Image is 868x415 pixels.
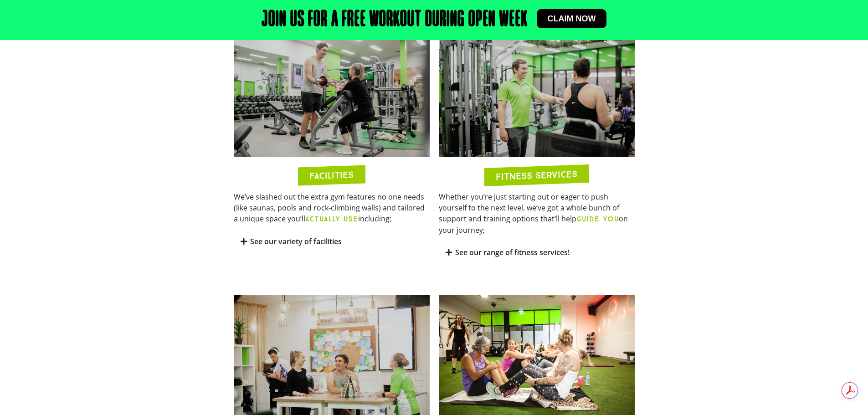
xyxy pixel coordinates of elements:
h2: FACILITIES [309,170,354,180]
b: GUIDE YOU [576,215,619,223]
h2: Join us for a free workout during open week [262,9,528,31]
div: See our range of fitness services! [439,242,635,263]
a: See our range of fitness services! [455,247,570,257]
p: Whether you’re just starting out or eager to push yourself to the next level, we’ve got a whole b... [439,191,635,236]
a: See our variety of facilities [250,236,342,246]
p: We’ve slashed out the extra gym features no one needs (like saunas, pools and rock-climbing walls... [234,191,430,225]
div: See our variety of facilities [234,231,430,252]
a: Claim now [537,9,607,28]
h2: FITNESS SERVICES [496,169,577,181]
b: ACTUALLY USE [305,215,358,223]
span: Claim now [548,15,596,23]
